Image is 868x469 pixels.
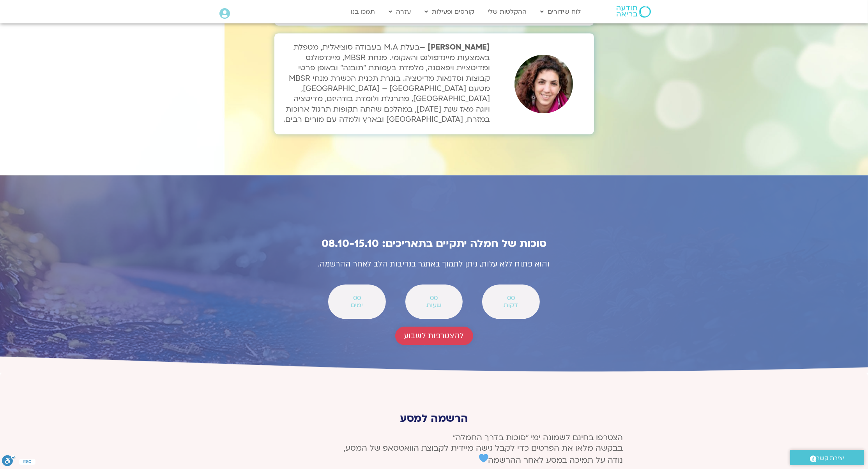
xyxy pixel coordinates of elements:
[420,42,490,52] strong: [PERSON_NAME] –
[395,327,473,345] a: להצטרפות לשבוע
[484,4,531,19] a: ההקלטות שלי
[790,450,864,465] a: יצירת קשר
[338,302,375,309] span: ימים
[385,4,415,19] a: עזרה
[405,331,464,340] span: להצטרפות לשבוע
[344,443,623,453] span: בבקשה מלאו את הפרטים כדי לקבל גישה מיידית לקבוצת הוואטסאפ של המסע,
[421,4,478,19] a: קורסים ופעילות
[263,238,606,250] h2: סוכות של חמלה יתקיים בתאריכים: 08.10-15.10
[415,302,453,309] span: שעות
[415,295,453,302] span: 00
[479,455,623,465] span: נודה על תמיכה במסע לאחר ההרשמה
[263,258,606,271] p: והוא פתוח ללא עלות, ניתן לתמוך באתגר בנדיבות הלב לאחר ההרשמה.
[479,453,488,463] img: 💙
[817,453,845,464] span: יצירת קשר
[492,295,529,302] span: 00
[617,6,651,18] img: תודעה בריאה
[278,42,490,124] p: בעלת M.A בעבודה סוציאלית, מטפלת באמצעות מיינדפולנס והאקומי. מנחת MBSR, מיינדפולנס ומדיטציית ויפאס...
[492,302,529,309] span: דקות
[537,4,585,19] a: לוח שידורים
[245,432,623,465] p: הצטרפו בחינם לשמונה ימי ״סוכות בדרך החמלה״
[338,295,375,302] span: 00
[347,4,379,19] a: תמכו בנו
[245,412,623,425] p: הרשמה למסע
